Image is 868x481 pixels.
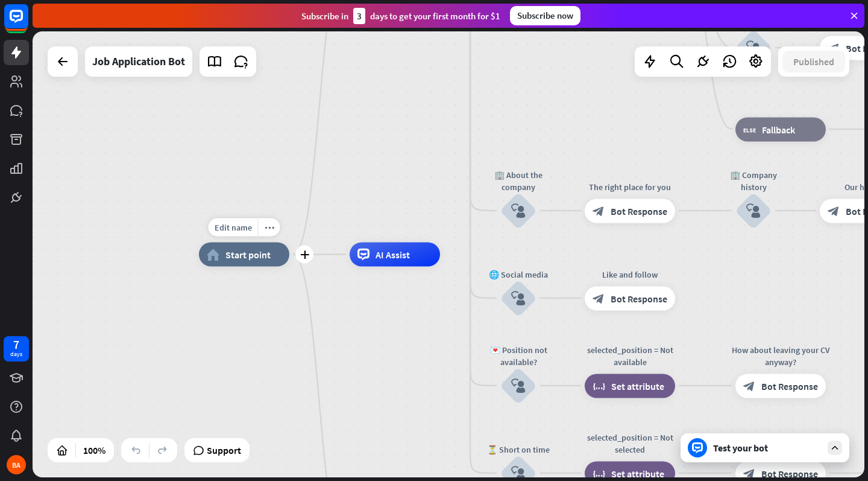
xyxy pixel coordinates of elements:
[828,42,840,54] i: block_bot_response
[746,203,761,218] i: block_user_input
[743,467,755,479] i: block_bot_response
[13,339,19,350] div: 7
[762,123,795,135] span: Fallback
[265,223,274,232] i: more_horiz
[713,442,822,454] div: Test your bot
[207,249,219,261] i: home_2
[726,343,835,368] div: How about leaving your CV anyway?
[593,205,605,217] i: block_bot_response
[511,203,526,218] i: block_user_input
[92,46,185,77] div: Job Application Bot
[828,205,840,217] i: block_bot_response
[746,40,761,55] i: block_user_input
[7,455,26,474] div: BA
[225,249,271,261] span: Start point
[743,380,755,392] i: block_bot_response
[576,431,684,455] div: selected_position = Not selected
[611,292,667,304] span: Bot Response
[593,292,605,304] i: block_bot_response
[482,343,555,368] div: 💌 Position not available?
[761,380,818,392] span: Bot Response
[482,443,555,455] div: ⏳ Short on time
[611,467,664,479] span: Set attribute
[761,467,818,479] span: Bot Response
[511,466,526,480] i: block_user_input
[482,268,555,280] div: 🌐 Social media
[300,250,309,259] i: plus
[10,350,22,358] div: days
[576,180,684,193] div: The right place for you
[80,441,109,460] div: 100%
[593,380,605,392] i: block_set_attribute
[482,168,555,193] div: 🏢 About the company
[301,8,500,24] div: Subscribe in days to get your first month for $1
[576,343,684,368] div: selected_position = Not available
[376,249,410,261] span: AI Assist
[611,205,667,217] span: Bot Response
[611,380,664,392] span: Set attribute
[215,222,252,233] span: Edit name
[743,123,756,135] i: block_fallback
[207,441,241,460] span: Support
[717,168,790,193] div: 🏢 Company history
[4,336,29,362] a: 7 days
[10,5,46,41] button: Open LiveChat chat widget
[511,378,526,393] i: block_user_input
[782,51,845,72] button: Published
[511,291,526,305] i: block_user_input
[576,268,684,280] div: Like and follow
[353,8,365,24] div: 3
[593,467,605,479] i: block_set_attribute
[726,431,835,455] div: Short on time? Leave a message
[510,6,580,25] div: Subscribe now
